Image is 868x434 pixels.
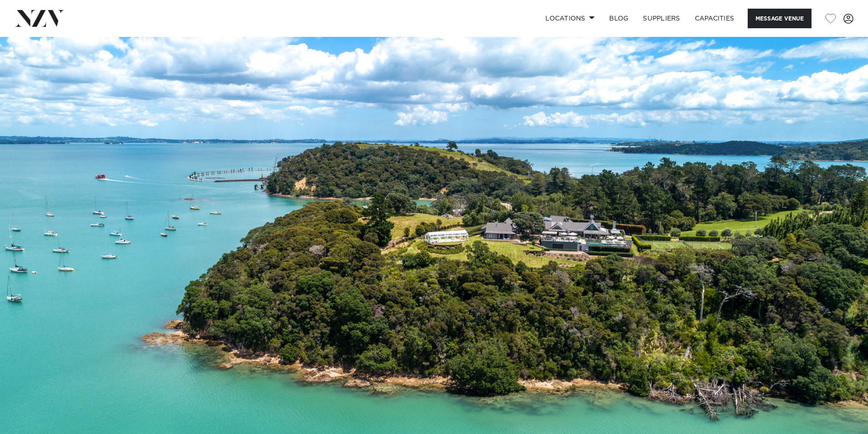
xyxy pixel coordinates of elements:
[748,9,812,28] button: Message Venue
[602,9,636,28] a: BLOG
[688,9,742,28] a: Capacities
[15,10,64,26] img: nzv-logo.png
[538,9,602,28] a: Locations
[636,9,687,28] a: SUPPLIERS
